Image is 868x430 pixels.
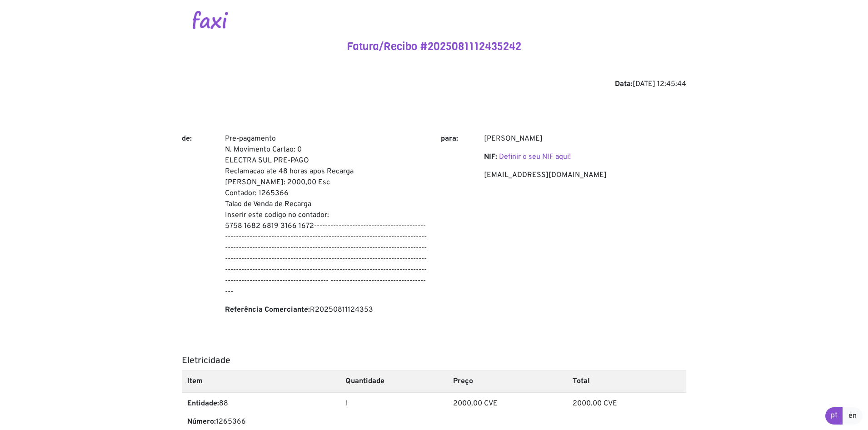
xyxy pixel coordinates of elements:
[567,370,686,392] th: Total
[484,152,497,162] b: NIF:
[825,407,843,425] a: pt
[182,134,192,143] b: de:
[499,152,571,162] a: Definir o seu NIF aqui!
[340,370,448,392] th: Quantidade
[182,355,686,366] h5: Eletricidade
[187,416,334,427] p: 1265366
[182,79,686,90] div: [DATE] 12:45:44
[187,417,216,426] b: Número:
[182,370,340,392] th: Item
[225,133,427,297] p: Pre-pagamento N. Movimento Cartao: 0 ELECTRA SUL PRE-PAGO Reclamacao ate 48 horas apos Recarga [P...
[187,399,219,408] b: Entidade:
[182,40,686,53] h4: Fatura/Recibo #2025081112435242
[225,304,427,315] p: R20250811124353
[441,134,458,143] b: para:
[843,407,863,425] a: en
[187,398,334,409] p: 88
[448,370,567,392] th: Preço
[484,170,686,181] p: [EMAIL_ADDRESS][DOMAIN_NAME]
[615,80,633,89] b: Data:
[484,133,686,144] p: [PERSON_NAME]
[225,305,310,314] b: Referência Comerciante:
